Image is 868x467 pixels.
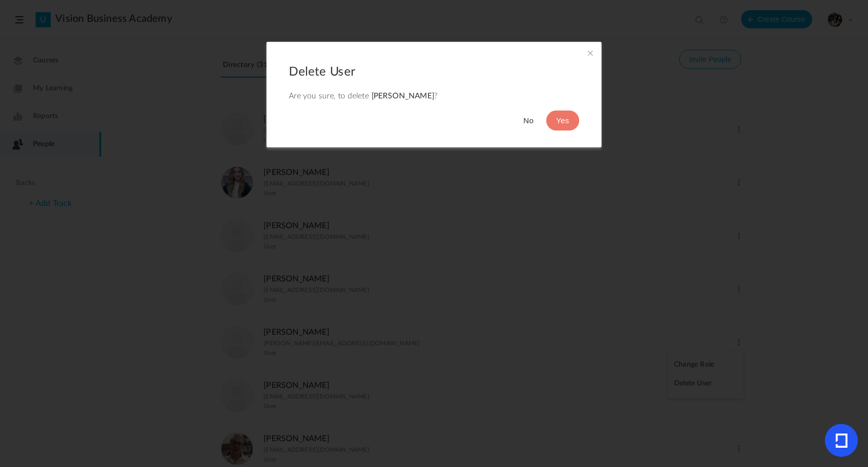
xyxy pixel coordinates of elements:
span: Are you sure, to delete [289,92,369,100]
h2: Delete User [289,64,355,79]
button: No [513,111,544,131]
p: ? [289,90,438,102]
button: Yes [546,111,579,131]
span: [PERSON_NAME] [372,92,435,100]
